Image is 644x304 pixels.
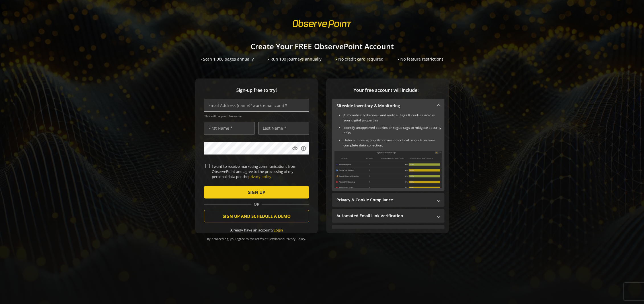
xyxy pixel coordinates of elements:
span: Sign-up free to try! [204,87,309,94]
a: Login [274,228,283,233]
mat-icon: info [301,146,306,151]
img: Sitewide Inventory & Monitoring [334,151,442,188]
mat-expansion-panel-header: Performance Monitoring with Web Vitals [332,225,444,239]
mat-panel-title: Privacy & Cookie Compliance [337,197,433,203]
div: By proceeding, you agree to the and . [204,233,309,241]
span: This will be your Username [204,114,309,118]
a: Terms of Service [255,237,279,241]
mat-panel-title: Automated Email Link Verification [337,213,433,219]
mat-icon: visibility [292,146,298,151]
a: Privacy Policy [285,237,305,241]
button: SIGN UP [204,186,309,198]
div: Already have an account? [204,228,309,233]
div: • No feature restrictions [398,56,444,62]
li: Detects missing tags & cookies on critical pages to ensure complete data collection. [343,138,442,148]
span: SIGN UP [248,187,265,197]
li: Automatically discover and audit all tags & cookies across your digital properties. [343,113,442,123]
span: Your free account will include: [332,87,440,94]
span: SIGN UP AND SCHEDULE A DEMO [223,211,291,221]
li: Identify unapproved cookies or rogue tags to mitigate security risks. [343,125,442,135]
mat-panel-title: Sitewide Inventory & Monitoring [337,103,433,109]
input: Last Name * [258,122,309,135]
mat-expansion-panel-header: Sitewide Inventory & Monitoring [332,99,444,113]
label: I want to receive marketing communications from ObservePoint and agree to the processing of my pe... [210,164,308,179]
div: • No credit card required [336,56,383,62]
input: Email Address (name@work-email.com) * [204,99,309,112]
div: • Scan 1,000 pages annually [200,56,254,62]
mat-expansion-panel-header: Automated Email Link Verification [332,209,444,223]
input: First Name * [204,122,255,135]
span: OR [251,201,262,207]
mat-expansion-panel-header: Privacy & Cookie Compliance [332,193,444,207]
div: • Run 100 Journeys annually [268,56,321,62]
a: privacy policy [248,174,271,179]
div: Sitewide Inventory & Monitoring [332,113,444,191]
button: SIGN UP AND SCHEDULE A DEMO [204,210,309,222]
